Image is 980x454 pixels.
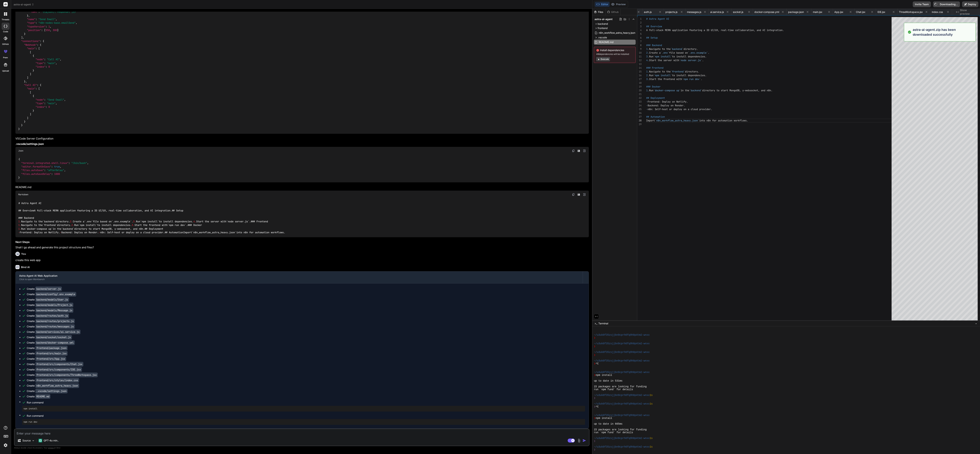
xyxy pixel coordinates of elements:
[572,193,575,196] img: copy
[27,18,36,21] span: "name"
[646,29,718,32] span: A full-stack MERN application featuring a 3D UI/UX
[76,21,77,25] span: ,
[649,74,653,77] span: Run
[44,62,46,65] span: :
[61,227,74,230] span: `backend`
[56,18,57,21] span: ,
[21,40,40,43] span: "connections"
[813,10,822,14] span: main.jsx
[132,224,135,227] span: 3.
[3,442,9,448] img: settings
[637,43,642,47] div: 8
[637,119,642,122] div: 28
[21,265,30,269] h6: Bind AI
[36,102,44,105] span: "type"
[44,102,46,105] span: :
[30,91,31,94] span: [
[70,220,73,223] span: 2.
[598,36,607,39] span: .vscode
[71,224,74,227] span: 2.
[60,231,61,234] span: -
[637,70,642,74] div: 15
[710,10,724,14] span: ai.service.js
[15,240,589,244] h3: Next Steps
[646,25,662,28] span: ## Overview
[671,70,685,73] span: `frontend`
[646,104,648,107] span: -
[36,98,44,101] span: "node"
[50,29,51,32] span: ,
[687,10,701,14] span: messages.js
[84,220,93,223] span: `.env`
[51,165,53,168] span: :
[637,51,642,55] div: 10
[637,104,642,107] div: 24
[25,227,53,230] span: `docker-compose up`
[856,10,865,14] span: Chat.jsx
[672,74,706,77] span: to install dependencies.
[30,72,31,76] span: ]
[646,115,665,118] span: ## Automation
[57,29,58,32] span: ]
[21,161,69,165] span: "terminal.integrated.shell.linux"
[38,87,40,90] span: [
[69,161,70,165] span: :
[679,59,702,62] span: `node server.js`
[226,220,249,223] span: `node server.js`
[165,231,183,234] span: ## Automation
[33,109,34,112] span: }
[79,224,97,227] span: `npm install`
[2,43,9,46] label: GitHub
[36,18,37,21] span: :
[99,231,100,234] span: -
[646,66,663,69] span: ### Frontend
[87,161,89,165] span: ,
[788,10,804,14] span: package.json
[36,105,46,109] span: "index"
[899,10,923,14] span: ThreeWorkspace.jsx
[46,105,47,109] span: :
[38,47,40,50] span: [
[43,220,56,223] span: `backend`
[112,220,132,223] span: `.env.example`
[51,172,53,176] span: :
[35,330,81,334] code: backend/services/ai.service.js
[27,325,75,328] div: Create
[35,340,75,345] code: backend/docker-compose.yml
[27,330,81,334] div: Create
[36,87,37,90] span: :
[637,81,642,85] div: 18
[27,21,36,25] span: "type"
[47,102,56,105] span: "main"
[595,17,612,21] span: astra-ai-agent
[36,47,37,50] span: :
[646,47,649,51] span: 1.
[44,29,46,32] span: [
[18,216,34,219] span: ### Backend
[24,43,37,46] span: "Webhook"
[671,47,684,51] span: `backend`
[684,47,698,51] span: directory.
[21,165,51,168] span: "editor.formatOnSave"
[35,335,72,340] code: backend/socket/socket.js
[36,21,37,25] span: :
[637,66,642,70] div: 14
[646,59,649,62] span: 4.
[610,2,627,7] button: Preview
[46,65,47,68] span: :
[649,47,671,51] span: Navigate to the
[27,76,28,79] span: ]
[646,51,649,54] span: 2.
[25,80,27,83] span: ,
[637,85,642,89] div: 19
[28,14,30,17] span: ,
[646,36,658,39] span: ## Setup
[646,17,669,20] span: # Astra Agent AI
[646,89,649,92] span: 1.
[637,62,642,66] div: 13
[2,69,9,72] label: Upload
[913,27,973,37] p: astra-ai-agent.zip has been downloaded successfully
[35,303,73,307] code: backend/models/Project.js
[35,287,62,291] code: backend/server.js
[637,28,642,32] div: 4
